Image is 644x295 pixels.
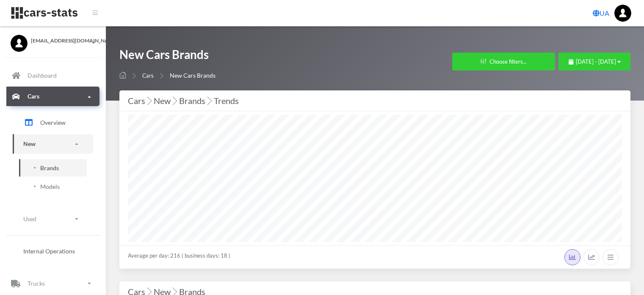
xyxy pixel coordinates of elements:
img: ... [614,5,631,22]
p: Trucks [28,278,45,289]
button: [DATE] - [DATE] [558,53,630,70]
span: Internal Operations [23,247,75,256]
span: Models [40,182,60,191]
a: Internal Operations [13,242,93,260]
a: Cars [6,87,100,107]
button: Choose filters... [452,53,555,70]
a: Brands [19,159,87,177]
a: Used [13,209,93,228]
p: Used [23,214,36,224]
a: Models [19,178,87,195]
div: Cars New Brands Trends [128,94,622,107]
span: Overview [40,118,66,127]
a: [EMAIL_ADDRESS][DOMAIN_NAME] [11,35,95,45]
a: Overview [13,112,93,133]
div: Average per day: 216 ( business days: 18 ) [119,245,630,269]
a: UA [589,5,613,22]
p: Cars [28,91,39,102]
span: [DATE] - [DATE] [576,58,616,65]
span: [EMAIL_ADDRESS][DOMAIN_NAME] [31,37,95,45]
img: navbar brand [11,6,78,20]
a: New [13,135,93,154]
a: Trucks [6,274,100,293]
p: Dashboard [28,70,57,81]
a: Cars [142,72,154,79]
span: Brands [40,163,59,172]
p: New [23,139,36,149]
h1: New Cars Brands [119,47,216,67]
a: Dashboard [6,66,100,86]
span: New Cars Brands [170,72,216,79]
